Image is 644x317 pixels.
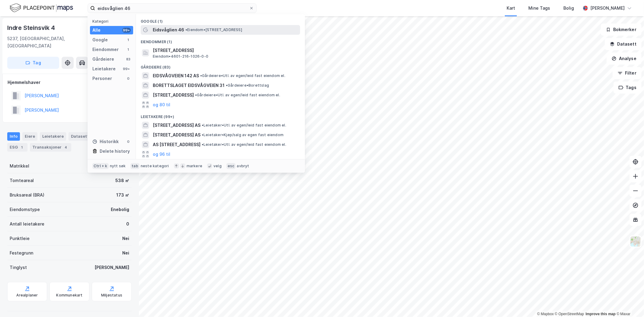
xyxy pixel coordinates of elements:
[226,83,269,88] span: Gårdeiere • Borettslag
[153,101,170,108] button: og 80 til
[187,164,202,168] div: markere
[10,162,29,170] div: Matrikkel
[528,5,550,12] div: Mine Tags
[8,79,131,86] div: Hjemmelshaver
[122,235,129,242] div: Nei
[153,72,199,79] span: EIDSVÅGVEIEN 142 AS
[7,143,27,152] div: ESG
[10,249,33,257] div: Festegrunn
[202,133,203,137] span: •
[153,47,298,54] span: [STREET_ADDRESS]
[92,163,109,169] div: Ctrl + k
[614,288,644,317] div: Kontrollprogram for chat
[115,177,129,184] div: 538 ㎡
[153,122,200,129] span: [STREET_ADDRESS] AS
[19,144,25,150] div: 1
[213,164,222,168] div: velg
[202,142,203,147] span: •
[122,249,129,257] div: Nei
[136,60,305,71] div: Gårdeiere (83)
[7,35,101,50] div: 5237, [GEOGRAPHIC_DATA], [GEOGRAPHIC_DATA]
[141,164,169,168] div: neste kategori
[185,27,242,32] span: Eiendom • [STREET_ADDRESS]
[22,132,37,141] div: Eiere
[200,73,202,78] span: •
[202,123,203,127] span: •
[563,5,574,12] div: Bolig
[10,206,40,213] div: Eiendomstype
[10,191,44,199] div: Bruksareal (BRA)
[40,132,66,141] div: Leietakere
[237,164,249,168] div: avbryt
[126,47,131,52] div: 1
[153,82,225,89] span: BORETTSLAGET EIDSVÅGVEIEN 31
[92,46,119,53] div: Eiendommer
[92,19,133,24] div: Kategori
[16,293,38,298] div: Arealplaner
[586,312,616,316] a: Improve this map
[10,3,73,13] img: logo.f888ab2527a4732fd821a326f86c7f29.svg
[185,27,187,32] span: •
[56,293,82,298] div: Kommunekart
[63,144,69,150] div: 4
[92,138,119,145] div: Historikk
[195,93,280,98] span: Gårdeiere • Utl. av egen/leid fast eiendom el.
[30,143,71,152] div: Transaksjoner
[92,56,114,63] div: Gårdeiere
[630,236,641,247] img: Z
[95,264,129,271] div: [PERSON_NAME]
[605,38,642,50] button: Datasett
[590,5,625,12] div: [PERSON_NAME]
[614,82,642,94] button: Tags
[122,66,131,71] div: 99+
[136,110,305,120] div: Leietakere (99+)
[614,288,644,317] iframe: Chat Widget
[153,151,170,158] button: og 96 til
[153,91,194,99] span: [STREET_ADDRESS]
[92,27,101,34] div: Alle
[92,75,112,82] div: Personer
[136,35,305,46] div: Eiendommer (1)
[110,164,126,168] div: nytt søk
[7,23,56,33] div: Indre Steinsvik 4
[202,142,286,147] span: Leietaker • Utl. av egen/leid fast eiendom el.
[126,220,129,228] div: 0
[95,4,249,13] input: Søk på adresse, matrikkel, gårdeiere, leietakere eller personer
[202,133,284,137] span: Leietaker • Kjøp/salg av egen fast eiendom
[153,26,184,34] span: Eidsvåglien 46
[69,132,91,141] div: Datasett
[136,14,305,25] div: Google (1)
[100,148,130,155] div: Delete history
[10,264,27,271] div: Tinglyst
[10,235,30,242] div: Punktleie
[202,123,286,128] span: Leietaker • Utl. av egen/leid fast eiendom el.
[122,28,131,33] div: 99+
[7,132,20,141] div: Info
[153,141,200,148] span: AS [STREET_ADDRESS]
[10,177,34,184] div: Tomteareal
[537,312,554,316] a: Mapbox
[195,93,197,97] span: •
[116,191,129,199] div: 173 ㎡
[226,83,228,88] span: •
[126,37,131,42] div: 1
[200,73,285,78] span: Gårdeiere • Utl. av egen/leid fast eiendom el.
[607,53,642,65] button: Analyse
[130,163,139,169] div: tab
[507,5,515,12] div: Kart
[7,57,59,69] button: Tag
[101,293,122,298] div: Miljøstatus
[153,54,208,59] span: Eiendom • 4601-216-1026-0-0
[555,312,584,316] a: OpenStreetMap
[613,67,642,79] button: Filter
[92,36,108,43] div: Google
[126,57,131,62] div: 83
[126,139,131,144] div: 0
[153,131,200,139] span: [STREET_ADDRESS] AS
[92,65,116,72] div: Leietakere
[126,76,131,81] div: 0
[601,24,642,36] button: Bokmerker
[226,163,236,169] div: esc
[111,206,129,213] div: Enebolig
[10,220,44,228] div: Antall leietakere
